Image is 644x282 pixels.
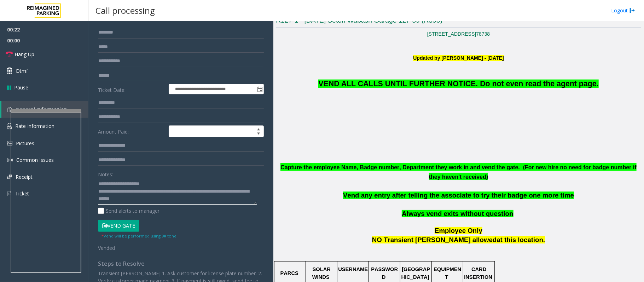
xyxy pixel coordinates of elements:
a: 78738 [476,31,490,37]
span: EQUIPMENT [434,266,461,280]
span: Decrease value [254,131,263,137]
a: Logout [611,7,635,14]
span: Vend any entry after telling the associate to try their badge one more time [343,192,574,199]
span: Hang Up [14,51,34,58]
span: Increase value [254,126,263,131]
img: 'icon' [7,107,12,112]
img: logout [630,7,635,14]
img: 'icon' [7,141,12,146]
h4: Steps to Resolve [98,260,264,267]
label: Amount Paid: [96,125,167,137]
span: PASSWORD [371,266,398,280]
span: [GEOGRAPHIC_DATA] [401,266,430,280]
span: Employee Only [435,227,482,234]
span: Pause [14,84,28,91]
a: [STREET_ADDRESS] [427,31,476,37]
span: NO Transient [PERSON_NAME] allowed [372,236,545,243]
span: Capture the employee Name, Badge number, Department they work in and vend the gate. (For new hire... [280,164,636,180]
span: Toggle popup [256,84,263,94]
span: USERNAME [338,266,368,272]
span: CARD INSERTION [464,266,492,280]
h3: R127-1 - [DATE] Seton Wabash Garage 127-59 (R390) [276,16,641,28]
label: Notes: [98,168,113,178]
button: Vend Gate [98,220,139,232]
font: Updated by [PERSON_NAME] - [DATE] [413,55,504,61]
h3: Call processing [92,2,158,19]
img: 'icon' [7,157,13,163]
small: Vend will be performed using 9# tone [101,233,176,239]
img: 'icon' [7,175,12,179]
span: Always vend exits without question [402,210,513,217]
a: General Information [1,101,88,118]
span: PARCS [280,270,298,276]
span: at this location. [497,236,545,243]
span: General Information [16,106,67,113]
span: Dtmf [16,67,28,75]
img: 'icon' [7,190,12,197]
img: 'icon' [7,123,12,129]
label: Ticket Date: [96,84,167,94]
span: Vended [98,245,115,251]
span: SOLAR WINDS [312,266,332,280]
span: VEND ALL CALLS UNTIL FURTHER NOTICE. Do not even read the agent page. [318,80,598,88]
label: Send alerts to manager [98,207,159,215]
